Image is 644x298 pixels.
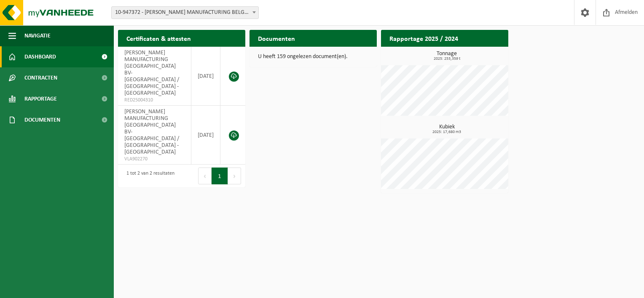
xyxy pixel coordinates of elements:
span: [PERSON_NAME] MANUFACTURING [GEOGRAPHIC_DATA] BV- [GEOGRAPHIC_DATA] / [GEOGRAPHIC_DATA] - [GEOGRA... [124,50,179,96]
div: 1 tot 2 van 2 resultaten [122,167,174,185]
p: U heeft 159 ongelezen document(en). [258,54,368,60]
h2: Certificaten & attesten [118,30,199,46]
span: 10-947372 - WIMBLE MANUFACTURING BELGIUM BV- KELLANOVA / PRINGLES - MECHELEN [112,7,258,19]
h2: Rapportage 2025 / 2024 [381,30,467,46]
span: Navigatie [24,25,51,46]
span: 10-947372 - WIMBLE MANUFACTURING BELGIUM BV- KELLANOVA / PRINGLES - MECHELEN [111,6,259,19]
span: Dashboard [24,46,56,67]
h3: Tonnage [385,51,508,61]
a: Bekijk rapportage [445,46,507,63]
span: 2025: 253,359 t [385,57,508,61]
span: Documenten [24,109,60,130]
span: VLA902270 [124,156,185,162]
td: [DATE] [191,47,220,106]
td: [DATE] [191,106,220,165]
span: 2025: 17,680 m3 [385,130,508,134]
span: Rapportage [24,88,57,109]
button: Next [228,168,241,184]
h2: Documenten [250,30,303,46]
button: 1 [212,168,228,184]
h3: Kubiek [385,124,508,134]
span: RED25004310 [124,97,185,104]
button: Previous [198,168,212,184]
span: Contracten [24,67,57,88]
span: [PERSON_NAME] MANUFACTURING [GEOGRAPHIC_DATA] BV- [GEOGRAPHIC_DATA] / [GEOGRAPHIC_DATA] - [GEOGRA... [124,109,179,155]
